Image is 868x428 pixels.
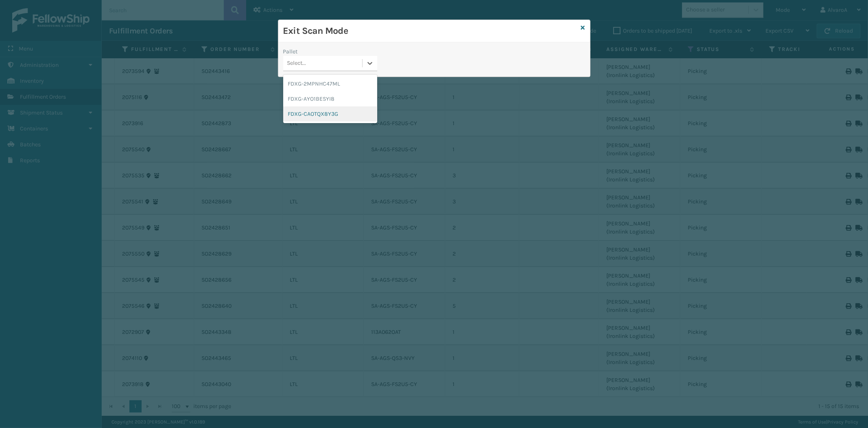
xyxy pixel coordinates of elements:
div: FDXG-CAOTQX8Y3G [283,106,377,121]
div: FDXG-AYO1BESYI8 [283,91,377,106]
div: FDXG-2MPNHC47ML [283,76,377,91]
label: Pallet [283,47,298,56]
div: Select... [287,59,306,68]
h3: Exit Scan Mode [283,25,578,37]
